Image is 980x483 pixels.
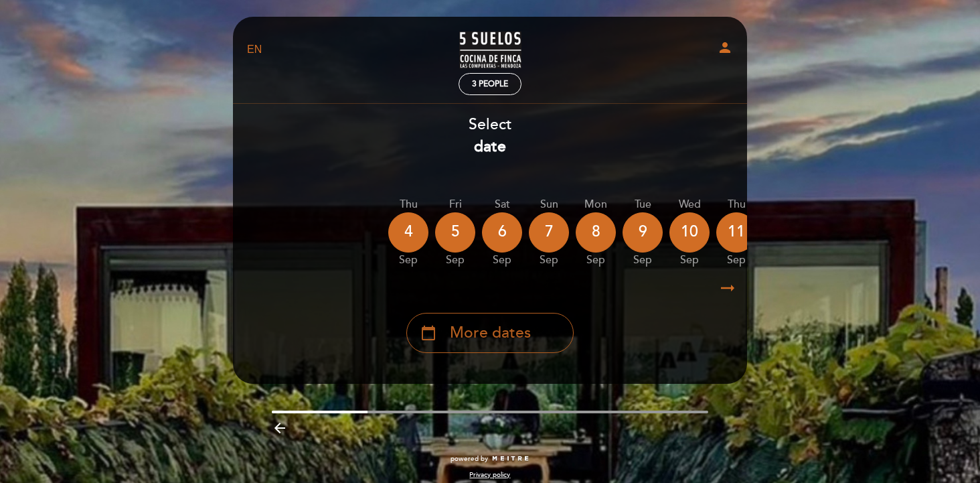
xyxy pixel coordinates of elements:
[474,137,506,156] b: date
[482,212,522,253] div: 6
[272,420,288,436] i: arrow_backward
[716,253,756,268] div: Sep
[716,212,756,253] div: 11
[669,253,710,268] div: Sep
[718,274,738,303] i: arrow_right_alt
[451,454,529,464] a: powered by
[482,197,522,212] div: Sat
[451,454,488,464] span: powered by
[469,470,510,480] a: Privacy policy
[388,253,428,268] div: Sep
[388,212,428,253] div: 4
[576,197,616,212] div: Mon
[669,212,710,253] div: 10
[472,79,508,89] span: 3 people
[482,253,522,268] div: Sep
[717,40,733,56] i: person
[669,197,710,212] div: Wed
[420,322,436,344] i: calendar_today
[450,322,531,344] span: More dates
[623,197,663,212] div: Tue
[435,212,475,253] div: 5
[529,197,569,212] div: Sun
[717,40,733,60] button: person
[406,31,574,68] a: 5 SUELOS – COCINA DE FINCA
[491,456,529,462] img: MEITRE
[623,212,663,253] div: 9
[435,197,475,212] div: Fri
[716,197,756,212] div: Thu
[623,253,663,268] div: Sep
[576,253,616,268] div: Sep
[529,212,569,253] div: 7
[529,253,569,268] div: Sep
[232,114,748,158] div: Select
[388,197,428,212] div: Thu
[435,253,475,268] div: Sep
[576,212,616,253] div: 8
